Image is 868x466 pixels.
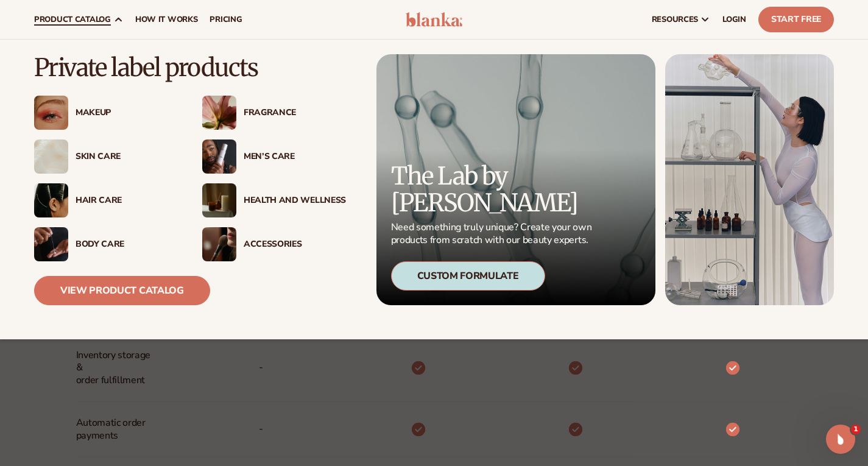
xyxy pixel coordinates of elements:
div: Makeup [76,108,178,118]
img: Candles and incense on table. [202,183,236,217]
div: Health And Wellness [244,196,346,206]
a: Candles and incense on table. Health And Wellness [202,183,346,217]
img: Female with glitter eye makeup. [34,96,68,130]
a: Female with glitter eye makeup. Makeup [34,96,178,130]
a: Pink blooming flower. Fragrance [202,96,346,130]
iframe: Intercom live chat [826,425,855,454]
div: Men’s Care [244,152,346,162]
img: Pink blooming flower. [202,96,236,130]
p: The Lab by [PERSON_NAME] [391,163,596,216]
img: Female with makeup brush. [202,227,236,261]
span: resources [652,15,698,24]
img: Male holding moisturizer bottle. [202,139,236,174]
div: Custom Formulate [391,261,545,291]
img: logo [406,12,463,27]
a: Male holding moisturizer bottle. Men’s Care [202,139,346,174]
div: Skin Care [76,152,178,162]
img: Cream moisturizer swatch. [34,139,68,174]
span: pricing [210,15,242,24]
div: Fragrance [244,108,346,118]
img: Female in lab with equipment. [665,54,834,305]
a: View Product Catalog [34,276,210,305]
a: Female with makeup brush. Accessories [202,227,346,261]
span: 1 [851,425,861,434]
a: Start Free [758,7,834,32]
p: Private label products [34,54,346,81]
img: Male hand applying moisturizer. [34,227,68,261]
div: Body Care [76,239,178,250]
a: Cream moisturizer swatch. Skin Care [34,139,178,174]
a: Female hair pulled back with clips. Hair Care [34,183,178,217]
img: Female hair pulled back with clips. [34,183,68,217]
span: How It Works [135,15,198,24]
span: product catalog [34,15,111,24]
a: Microscopic product formula. The Lab by [PERSON_NAME] Need something truly unique? Create your ow... [376,54,656,305]
div: Hair Care [76,196,178,206]
div: Accessories [244,239,346,250]
p: Need something truly unique? Create your own products from scratch with our beauty experts. [391,221,596,247]
span: LOGIN [722,15,746,24]
a: Male hand applying moisturizer. Body Care [34,227,178,261]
